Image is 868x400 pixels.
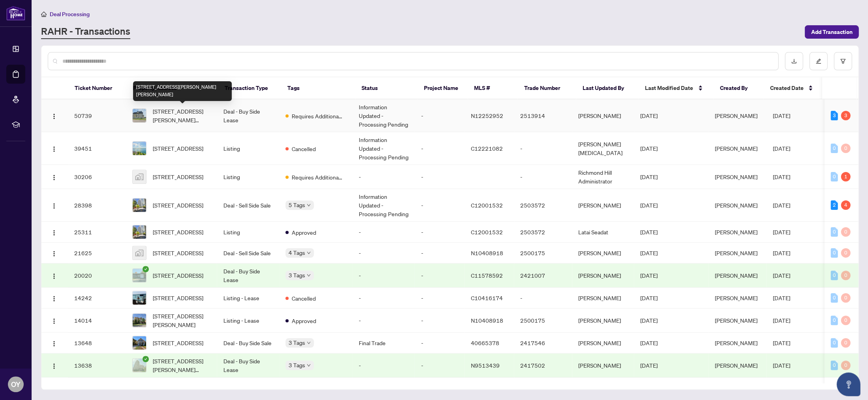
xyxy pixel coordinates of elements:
td: [PERSON_NAME] [572,308,634,333]
button: Add Transaction [804,25,859,39]
th: Last Modified Date [639,77,714,99]
div: 0 [831,293,838,303]
span: [PERSON_NAME] [715,249,757,256]
div: 0 [841,248,850,258]
span: C12001532 [471,202,502,209]
td: - [514,165,572,189]
span: [STREET_ADDRESS] [153,271,203,280]
div: 0 [841,293,850,303]
span: [PERSON_NAME] [715,173,757,180]
span: [PERSON_NAME] [715,339,757,346]
button: Open asap [836,372,860,396]
td: - [352,353,414,378]
img: thumbnail-img [133,225,146,239]
span: [DATE] [772,173,790,180]
td: 2417502 [514,353,572,378]
img: logo [6,6,25,21]
a: RAHR - Transactions [41,25,130,39]
span: Requires Additional Docs [292,112,343,120]
td: 13648 [68,333,126,353]
span: [STREET_ADDRESS][PERSON_NAME][PERSON_NAME] [153,107,211,124]
span: [DATE] [640,249,658,256]
td: Deal - Buy Side Lease [217,353,279,378]
span: [DATE] [640,173,658,180]
span: check-circle [142,356,149,362]
div: 0 [841,338,850,348]
td: Deal - Buy Side Sale [217,333,279,353]
span: Approved [292,228,316,237]
span: [PERSON_NAME] [715,317,757,324]
th: MLS # [468,77,518,99]
span: Deal Processing [50,11,90,18]
td: [PERSON_NAME][MEDICAL_DATA] [572,132,634,165]
button: edit [809,52,827,70]
button: Logo [48,269,60,282]
button: Logo [48,199,60,211]
span: [DATE] [640,317,658,324]
img: Logo [51,318,57,324]
td: - [414,165,464,189]
td: Information Updated - Processing Pending [352,132,414,165]
span: filter [840,58,846,64]
td: Deal - Buy Side Lease [217,264,279,288]
td: 2421007 [514,264,572,288]
span: [DATE] [772,339,790,346]
span: [DATE] [640,112,658,119]
td: [PERSON_NAME] [572,333,634,353]
td: - [352,264,414,288]
td: - [414,243,464,264]
img: Logo [51,203,57,209]
td: 2503572 [514,189,572,222]
span: C12221082 [471,145,502,152]
span: N12252952 [471,112,503,119]
td: 14242 [68,288,126,308]
div: 0 [831,271,838,280]
span: [STREET_ADDRESS] [153,293,203,302]
th: Last Updated By [576,77,638,99]
div: [STREET_ADDRESS][PERSON_NAME][PERSON_NAME] [133,81,232,101]
button: Logo [48,247,60,259]
td: Listing [217,132,279,165]
span: [PERSON_NAME] [715,362,757,369]
div: 0 [831,338,838,348]
span: [STREET_ADDRESS] [153,144,203,153]
td: Final Trade [352,333,414,353]
span: [STREET_ADDRESS] [153,338,203,347]
span: home [41,11,47,17]
td: 2417546 [514,333,572,353]
th: Status [355,77,417,99]
div: 0 [841,144,850,153]
div: 1 [841,172,850,181]
button: Logo [48,336,60,349]
th: Property Address [126,77,218,99]
td: - [414,288,464,308]
button: Logo [48,314,60,327]
td: [PERSON_NAME] [572,243,634,264]
span: [PERSON_NAME] [715,112,757,119]
img: thumbnail-img [133,142,146,155]
td: - [514,132,572,165]
span: [DATE] [640,362,658,369]
img: thumbnail-img [133,246,146,260]
span: [DATE] [772,202,790,209]
td: [PERSON_NAME] [572,353,634,378]
td: Deal - Sell Side Sale [217,243,279,264]
span: [DATE] [772,145,790,152]
td: Information Updated - Processing Pending [352,99,414,132]
span: edit [816,58,821,64]
th: Transaction Type [218,77,281,99]
span: [DATE] [772,294,790,301]
span: [PERSON_NAME] [715,202,757,209]
td: - [352,165,414,189]
td: - [414,132,464,165]
td: 14014 [68,308,126,333]
td: - [414,189,464,222]
span: [DATE] [772,272,790,279]
span: 3 Tags [289,271,305,280]
td: Listing [217,222,279,243]
td: 30206 [68,165,126,189]
td: Information Updated - Processing Pending [352,189,414,222]
span: [STREET_ADDRESS][PERSON_NAME][PERSON_NAME][PERSON_NAME] [153,357,211,374]
span: [STREET_ADDRESS] [153,172,203,181]
div: 4 [841,200,850,210]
